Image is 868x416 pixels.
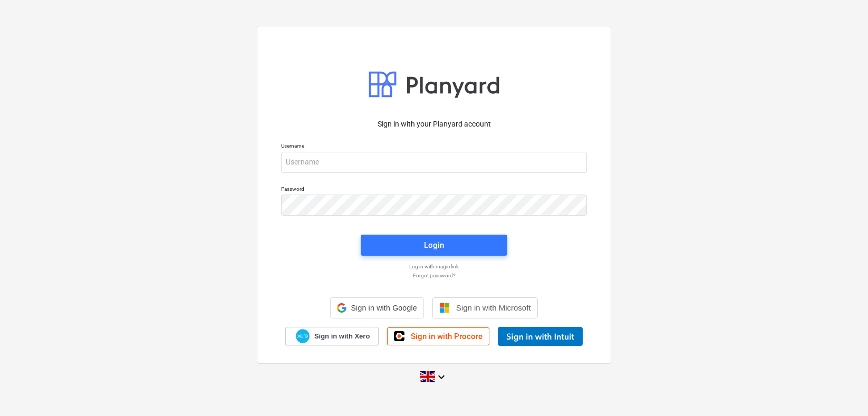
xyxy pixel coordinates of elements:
span: Sign in with Microsoft [456,303,531,312]
div: Sign in with Google [330,297,423,318]
a: Sign in with Xero [285,327,379,345]
p: Password [281,186,587,195]
i: keyboard_arrow_down [435,371,448,383]
span: Sign in with Procore [411,332,483,341]
a: Log in with magic link [276,263,592,270]
span: Sign in with Xero [314,332,370,341]
p: Username [281,142,587,151]
img: Xero logo [296,329,310,343]
p: Sign in with your Planyard account [281,119,587,130]
a: Sign in with Procore [387,327,489,345]
input: Username [281,152,587,173]
span: Sign in with Google [351,304,417,312]
div: Login [424,238,444,252]
button: Login [361,235,507,256]
img: Microsoft logo [439,303,450,313]
a: Forgot password? [276,272,592,279]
